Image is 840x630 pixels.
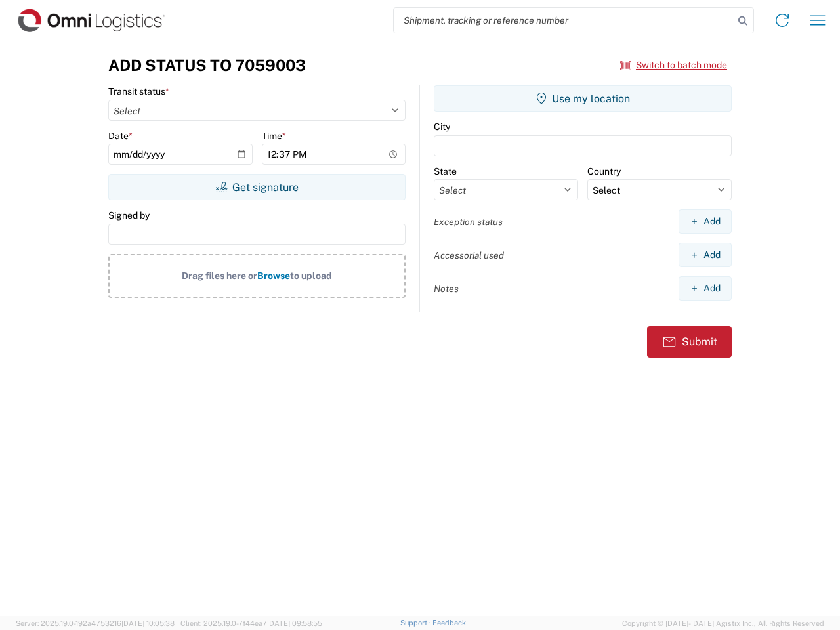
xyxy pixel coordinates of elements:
[647,326,732,358] button: Submit
[108,174,406,200] button: Get signature
[622,618,824,629] span: Copyright © [DATE]-[DATE] Agistix Inc., All Rights Reserved
[182,270,257,281] span: Drag files here or
[400,619,433,627] a: Support
[434,216,503,228] label: Exception status
[620,54,727,76] button: Switch to batch mode
[434,249,504,261] label: Accessorial used
[267,619,322,627] span: [DATE] 09:58:55
[434,165,457,177] label: State
[679,243,732,267] button: Add
[434,121,450,133] label: City
[257,270,290,281] span: Browse
[108,85,169,97] label: Transit status
[108,56,306,75] h3: Add Status to 7059003
[180,619,322,627] span: Client: 2025.19.0-7f44ea7
[679,209,732,234] button: Add
[108,209,150,221] label: Signed by
[262,130,286,142] label: Time
[108,130,133,142] label: Date
[432,619,466,627] a: Feedback
[434,283,459,295] label: Notes
[290,270,332,281] span: to upload
[587,165,621,177] label: Country
[16,619,175,627] span: Server: 2025.19.0-192a4753216
[394,8,734,33] input: Shipment, tracking or reference number
[679,276,732,301] button: Add
[121,619,175,627] span: [DATE] 10:05:38
[434,85,732,112] button: Use my location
